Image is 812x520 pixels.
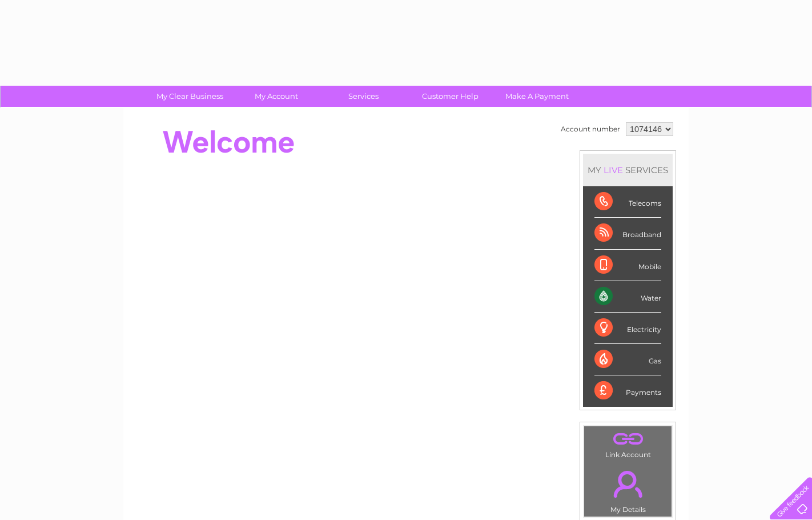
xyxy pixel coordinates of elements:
a: Customer Help [403,86,497,107]
a: . [587,464,669,504]
a: . [587,429,669,449]
div: Electricity [594,313,661,344]
div: Telecoms [594,186,661,218]
td: My Details [584,461,672,517]
div: Water [594,281,661,313]
div: Gas [594,344,661,375]
td: Link Account [584,426,672,462]
a: My Account [230,86,324,107]
div: Payments [594,375,661,406]
div: Broadband [594,218,661,249]
a: Make A Payment [490,86,584,107]
div: Mobile [594,250,661,281]
div: LIVE [601,165,625,175]
td: Account number [558,119,623,139]
a: My Clear Business [143,86,237,107]
div: MY SERVICES [583,154,673,186]
a: Services [316,86,411,107]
